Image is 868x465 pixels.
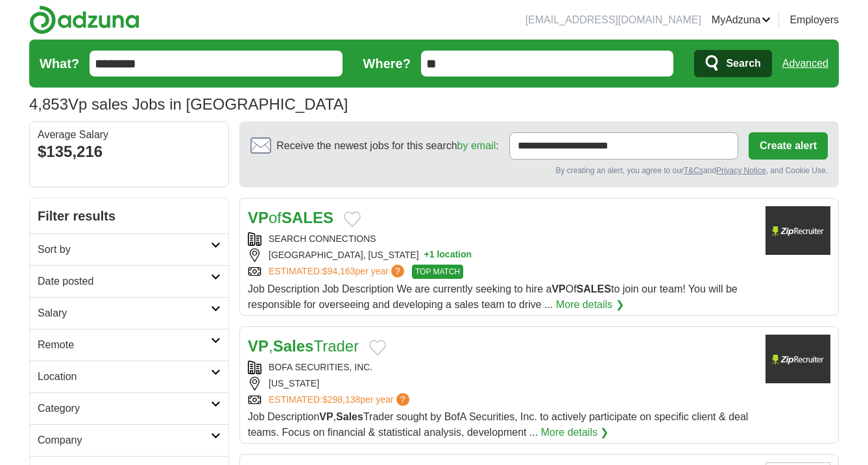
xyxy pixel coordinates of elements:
strong: SALES [282,209,333,226]
a: Date posted [30,265,228,297]
a: Category [30,392,228,424]
h2: Company [38,433,211,448]
a: ESTIMATED:$94,163per year? [269,265,407,279]
strong: Sales [336,411,363,422]
div: By creating an alert, you agree to our and , and Cookie Use. [250,165,828,176]
button: Search [694,50,771,77]
span: TOP MATCH [412,265,463,279]
div: BOFA SECURITIES, INC. [248,361,755,374]
a: VP,SalesTrader [248,337,359,355]
a: T&Cs [684,166,703,175]
div: SEARCH CONNECTIONS [248,232,755,246]
a: Sort by [30,233,228,265]
strong: VP [551,283,565,294]
h2: Date posted [38,274,211,289]
span: $298,138 [322,394,360,405]
h2: Location [38,369,211,385]
img: Adzuna logo [29,5,139,34]
h2: Filter results [30,198,228,233]
label: What? [40,54,79,73]
div: Average Salary [38,130,221,140]
span: + [424,248,429,262]
h1: Vp sales Jobs in [GEOGRAPHIC_DATA] [29,95,348,113]
span: Receive the newest jobs for this search : [276,138,498,154]
a: Remote [30,329,228,361]
h2: Salary [38,305,211,321]
span: ? [391,265,404,278]
a: More details ❯ [556,297,624,313]
span: Search [726,51,760,77]
button: Add to favorite jobs [344,211,361,227]
a: by email [457,140,496,151]
h2: Sort by [38,242,211,257]
span: Job Description Job Description We are currently seeking to hire a Of to join our team! You will ... [248,283,738,310]
button: Add to favorite jobs [369,340,386,355]
span: Job Description , Trader sought by BofA Securities, Inc. to actively participate on specific clie... [248,411,748,438]
a: ESTIMATED:$298,138per year? [269,393,412,407]
a: Advanced [782,51,828,77]
a: Salary [30,297,228,329]
a: More details ❯ [541,425,609,440]
button: Create alert [749,132,828,160]
img: Company logo [766,206,830,255]
div: $135,216 [38,140,221,163]
span: $94,163 [322,266,356,276]
img: Company logo [766,335,830,383]
button: +1 location [424,248,472,262]
li: [EMAIL_ADDRESS][DOMAIN_NAME] [525,12,701,28]
a: Company [30,424,228,456]
a: Location [30,361,228,392]
h2: Remote [38,337,211,353]
a: VPofSALES [248,209,333,226]
a: MyAdzuna [712,12,771,28]
a: Privacy Notice [716,166,766,175]
span: ? [396,393,409,406]
a: Employers [790,12,839,28]
strong: Sales [273,337,314,355]
strong: VP [248,337,269,355]
strong: SALES [577,283,611,294]
h2: Category [38,401,211,416]
strong: VP [248,209,269,226]
div: [GEOGRAPHIC_DATA], [US_STATE] [248,248,755,262]
strong: VP [319,411,333,422]
label: Where? [363,54,411,73]
div: [US_STATE] [248,377,755,390]
span: 4,853 [29,93,68,116]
